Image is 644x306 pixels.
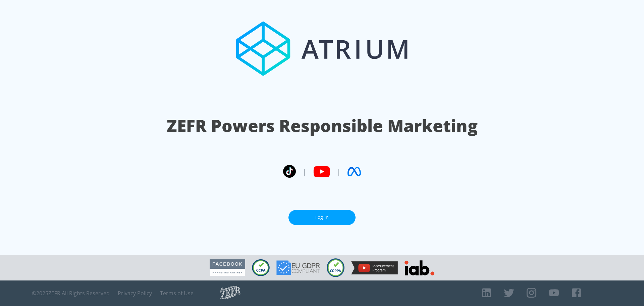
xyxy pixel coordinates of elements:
a: Log In [288,210,356,225]
img: CCPA Compliant [252,259,270,276]
img: COPPA Compliant [327,258,344,277]
span: | [337,167,341,177]
h1: ZEFR Powers Responsible Marketing [167,114,478,137]
a: Terms of Use [160,290,194,297]
img: Facebook Marketing Partner [210,259,245,276]
img: IAB [405,260,434,275]
span: © 2025 ZEFR All Rights Reserved [32,290,110,297]
img: GDPR Compliant [276,260,320,275]
a: Privacy Policy [118,290,152,297]
span: | [303,167,307,177]
img: YouTube Measurement Program [351,261,398,274]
